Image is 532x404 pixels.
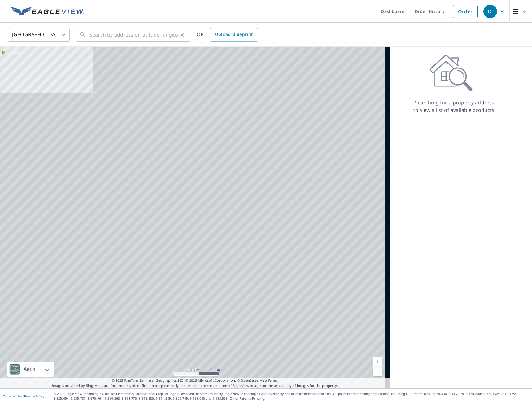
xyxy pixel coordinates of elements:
p: © 2025 Eagle View Technologies, Inc. and Pictometry International Corp. All Rights Reserved. Repo... [54,392,529,401]
span: © 2025 TomTom, Earthstar Geographics SIO, © 2025 Microsoft Corporation, © [112,378,278,383]
a: Privacy Policy [24,394,44,398]
a: Terms [268,378,278,383]
div: [GEOGRAPHIC_DATA] [8,26,70,43]
a: Current Level 5, Zoom In [373,357,382,367]
button: Clear [178,30,186,39]
a: OpenStreetMap [241,378,267,383]
a: Upload Blueprint [210,28,258,42]
span: Upload Blueprint [215,31,253,38]
a: Order [453,5,478,18]
div: OR [197,28,258,42]
a: Terms of Use [3,394,22,398]
div: Aerial [22,362,38,377]
p: | [3,394,44,398]
input: Search by address or latitude-longitude [89,26,178,43]
img: EV Logo [11,7,84,16]
a: Current Level 5, Zoom Out [373,367,382,376]
div: Aerial [7,362,54,377]
div: DJ [483,5,497,18]
p: Searching for a property address to view a list of available products. [413,99,496,114]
